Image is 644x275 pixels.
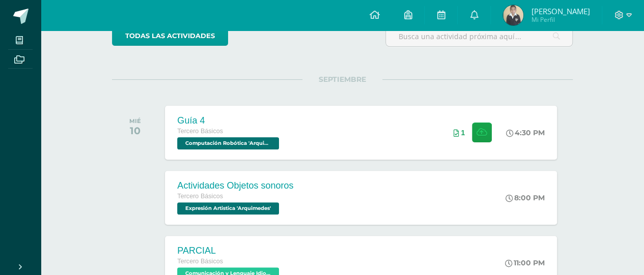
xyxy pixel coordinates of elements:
span: Expresión Artistica 'Arquimedes' [177,202,279,215]
span: Tercero Básicos [177,128,223,135]
div: 10 [129,125,141,137]
img: 139ad4bce731a5d99f71967e08cee11c.png [503,5,523,25]
div: 8:00 PM [506,193,545,202]
div: 4:30 PM [506,128,545,137]
div: Actividades Objetos sonoros [177,180,293,191]
span: Tercero Básicos [177,258,223,265]
div: PARCIAL [177,246,282,256]
span: Mi Perfil [531,15,590,24]
div: MIÉ [129,117,141,125]
span: [PERSON_NAME] [531,6,590,16]
span: Tercero Básicos [177,193,223,200]
div: Guía 4 [177,115,282,126]
div: Archivos entregados [453,129,465,137]
span: 1 [461,129,465,137]
span: Computación Robótica 'Arquimedes' [177,137,279,149]
div: 11:00 PM [505,258,545,267]
input: Busca una actividad próxima aquí... [386,26,572,46]
span: SEPTIEMBRE [302,75,382,84]
a: todas las Actividades [112,26,228,46]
